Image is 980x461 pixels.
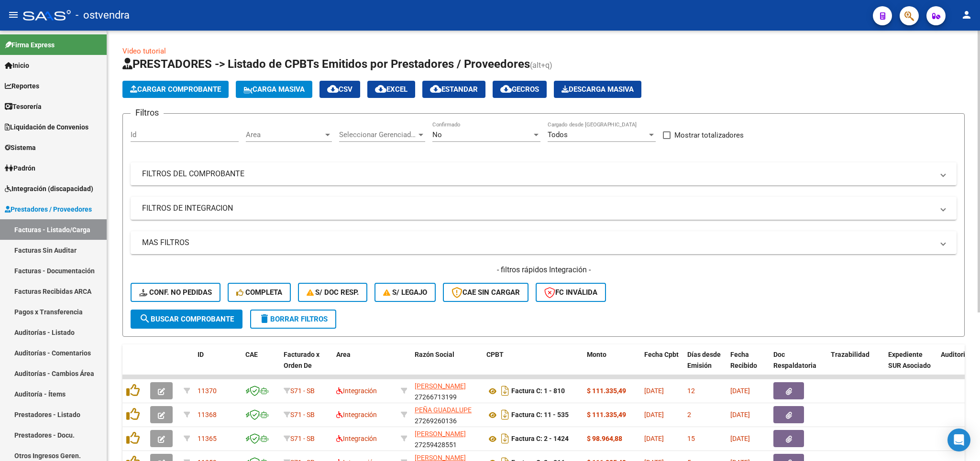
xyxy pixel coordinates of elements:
[683,344,727,386] datatable-header-cell: Días desde Emisión
[644,351,679,358] span: Fecha Cpbt
[336,411,377,418] span: Integración
[5,60,29,71] span: Inicio
[139,288,212,297] span: Conf. no pedidas
[443,283,529,302] button: CAE SIN CARGAR
[430,85,478,94] span: Estandar
[583,344,640,386] datatable-header-cell: Monto
[562,85,634,94] span: Descarga Masiva
[644,435,664,442] span: [DATE]
[411,344,483,386] datatable-header-cell: Razón Social
[500,85,539,94] span: Gecros
[961,9,972,21] mat-icon: person
[131,162,957,185] mat-expansion-panel-header: FILTROS DEL COMPROBANTE
[76,5,130,26] span: - ostvendra
[236,81,312,98] button: Carga Masiva
[142,169,934,179] mat-panel-title: FILTROS DEL COMPROBANTE
[499,431,511,446] i: Descargar documento
[548,130,568,139] span: Todos
[122,81,229,98] button: Cargar Comprobante
[536,283,606,302] button: FC Inválida
[284,351,319,369] span: Facturado x Orden De
[374,283,436,302] button: S/ legajo
[500,83,512,95] mat-icon: cloud_download
[422,81,485,98] button: Estandar
[730,387,750,395] span: [DATE]
[198,435,217,442] span: 11365
[130,85,221,94] span: Cargar Comprobante
[131,265,957,275] h4: - filtros rápidos Integración -
[554,81,641,98] button: Descarga Masiva
[730,435,750,442] span: [DATE]
[730,351,757,369] span: Fecha Recibido
[644,387,664,395] span: [DATE]
[640,344,683,386] datatable-header-cell: Fecha Cpbt
[687,435,695,442] span: 15
[773,351,816,369] span: Doc Respaldatoria
[511,411,569,419] strong: Factura C: 11 - 535
[298,283,368,302] button: S/ Doc Resp.
[336,387,377,395] span: Integración
[327,83,339,95] mat-icon: cloud_download
[415,381,479,401] div: 27266713199
[687,411,691,418] span: 2
[336,351,351,358] span: Area
[511,387,565,395] strong: Factura C: 1 - 810
[131,231,957,254] mat-expansion-panel-header: MAS FILTROS
[383,288,427,297] span: S/ legajo
[367,81,415,98] button: EXCEL
[332,344,397,386] datatable-header-cell: Area
[280,344,332,386] datatable-header-cell: Facturado x Orden De
[415,429,479,449] div: 27259428551
[483,344,583,386] datatable-header-cell: CPBT
[5,101,42,112] span: Tesorería
[319,81,360,98] button: CSV
[245,351,258,358] span: CAE
[888,351,931,369] span: Expediente SUR Asociado
[131,106,164,119] h3: Filtros
[554,81,641,98] app-download-masive: Descarga masiva de comprobantes (adjuntos)
[947,429,970,451] div: Open Intercom Messenger
[194,344,242,386] datatable-header-cell: ID
[5,163,35,173] span: Padrón
[290,435,315,442] span: S71 - SB
[198,351,204,358] span: ID
[198,411,217,418] span: 11368
[587,387,626,395] strong: $ 111.335,49
[827,344,884,386] datatable-header-cell: Trazabilidad
[674,129,744,141] span: Mostrar totalizadores
[375,83,386,95] mat-icon: cloud_download
[5,122,88,132] span: Liquidación de Convenios
[511,435,569,443] strong: Factura C: 2 - 1424
[687,387,695,395] span: 12
[493,81,547,98] button: Gecros
[587,351,606,358] span: Monto
[8,9,19,21] mat-icon: menu
[415,351,454,358] span: Razón Social
[5,204,92,214] span: Prestadores / Proveedores
[142,203,934,214] mat-panel-title: FILTROS DE INTEGRACION
[131,197,957,220] mat-expansion-panel-header: FILTROS DE INTEGRACION
[250,310,336,329] button: Borrar Filtros
[415,405,479,425] div: 27269260136
[259,315,328,323] span: Borrar Filtros
[499,407,511,422] i: Descargar documento
[139,313,151,324] mat-icon: search
[327,85,352,94] span: CSV
[730,411,750,418] span: [DATE]
[139,315,234,323] span: Buscar Comprobante
[415,430,466,438] span: [PERSON_NAME]
[432,130,442,139] span: No
[770,344,827,386] datatable-header-cell: Doc Respaldatoria
[587,435,622,442] strong: $ 98.964,88
[243,85,305,94] span: Carga Masiva
[375,85,407,94] span: EXCEL
[336,435,377,442] span: Integración
[5,81,39,91] span: Reportes
[142,237,934,248] mat-panel-title: MAS FILTROS
[486,351,504,358] span: CPBT
[259,313,270,324] mat-icon: delete
[307,288,359,297] span: S/ Doc Resp.
[198,387,217,395] span: 11370
[131,310,242,329] button: Buscar Comprobante
[122,57,530,71] span: PRESTADORES -> Listado de CPBTs Emitidos por Prestadores / Proveedores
